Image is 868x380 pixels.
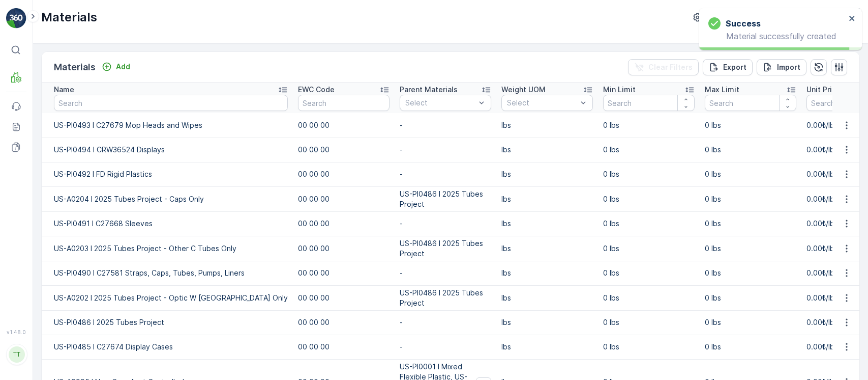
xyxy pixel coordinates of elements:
[293,211,395,236] td: 00 00 00
[708,32,846,41] p: Material successfully created
[603,268,695,278] p: 0 lbs
[293,162,395,186] td: 00 00 00
[603,243,695,254] p: 0 lbs
[42,335,293,359] td: US-PI0485 I C27674 Display Cases
[42,113,293,138] td: US-PI0493 I C27679 Mop Heads and Wipes
[54,85,74,95] p: Name
[806,170,838,178] span: 0.00₺/lbs
[496,186,598,211] td: lbs
[400,85,458,95] p: Parent Materials
[293,236,395,261] td: 00 00 00
[496,261,598,285] td: lbs
[400,238,491,259] p: US-PI0486 I 2025 Tubes Project
[806,85,841,95] p: Unit Price
[496,211,598,236] td: lbs
[806,268,838,277] span: 0.00₺/lbs
[54,60,96,74] p: Materials
[400,288,491,308] p: US-PI0486 I 2025 Tubes Project
[603,145,695,155] p: 0 lbs
[806,219,838,228] span: 0.00₺/lbs
[849,14,856,24] button: close
[806,244,838,253] span: 0.00₺/lbs
[400,219,491,229] p: -
[496,335,598,359] td: lbs
[6,337,26,372] button: TT
[116,62,130,72] p: Add
[703,59,753,75] button: Export
[42,186,293,211] td: US-A0204 I 2025 Tubes Project - Caps Only
[726,17,761,30] h3: Success
[806,121,838,129] span: 0.00₺/lbs
[603,85,636,95] p: Min Limit
[42,138,293,162] td: US-PI0494 I CRW36524 Displays
[603,120,695,130] p: 0 lbs
[603,342,695,352] p: 0 lbs
[806,318,838,327] span: 0.00₺/lbs
[400,189,491,209] p: US-PI0486 I 2025 Tubes Project
[42,211,293,236] td: US-PI0491 I C27668 Sleeves
[405,98,475,108] p: Select
[400,317,491,328] p: -
[54,95,288,111] input: Search
[648,62,693,72] p: Clear Filters
[501,85,546,95] p: Weight UOM
[41,9,97,25] p: Materials
[705,219,796,229] p: 0 lbs
[603,219,695,229] p: 0 lbs
[705,268,796,278] p: 0 lbs
[298,85,335,95] p: EWC Code
[496,162,598,186] td: lbs
[496,113,598,138] td: lbs
[6,8,26,29] img: logo
[293,285,395,310] td: 00 00 00
[42,310,293,335] td: US-PI0486 I 2025 Tubes Project
[705,120,796,130] p: 0 lbs
[293,261,395,285] td: 00 00 00
[603,317,695,328] p: 0 lbs
[400,342,491,352] p: -
[723,62,746,72] p: Export
[9,346,25,363] div: TT
[806,195,838,203] span: 0.00₺/lbs
[705,293,796,303] p: 0 lbs
[496,310,598,335] td: lbs
[705,243,796,254] p: 0 lbs
[705,145,796,155] p: 0 lbs
[603,194,695,204] p: 0 lbs
[705,194,796,204] p: 0 lbs
[705,317,796,328] p: 0 lbs
[400,169,491,179] p: -
[705,169,796,179] p: 0 lbs
[400,145,491,155] p: -
[777,62,800,72] p: Import
[42,162,293,186] td: US-PI0492 I FD Rigid Plastics
[42,261,293,285] td: US-PI0490 I C27581 Straps, Caps, Tubes, Pumps, Liners
[400,120,491,130] p: -
[757,59,806,75] button: Import
[806,342,838,351] span: 0.00₺/lbs
[603,95,695,111] input: Search
[293,310,395,335] td: 00 00 00
[293,113,395,138] td: 00 00 00
[293,138,395,162] td: 00 00 00
[293,186,395,211] td: 00 00 00
[507,98,577,108] p: Select
[806,145,838,154] span: 0.00₺/lbs
[806,293,838,302] span: 0.00₺/lbs
[400,268,491,278] p: -
[705,85,739,95] p: Max Limit
[42,285,293,310] td: US-A0202 I 2025 Tubes Project - Optic W [GEOGRAPHIC_DATA] Only
[496,236,598,261] td: lbs
[6,329,26,335] span: v 1.48.0
[98,61,134,73] button: Add
[603,169,695,179] p: 0 lbs
[496,285,598,310] td: lbs
[42,236,293,261] td: US-A0203 I 2025 Tubes Project - Other C Tubes Only
[705,342,796,352] p: 0 lbs
[603,293,695,303] p: 0 lbs
[628,59,699,75] button: Clear Filters
[496,138,598,162] td: lbs
[298,95,390,111] input: Search
[293,335,395,359] td: 00 00 00
[705,95,796,111] input: Search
